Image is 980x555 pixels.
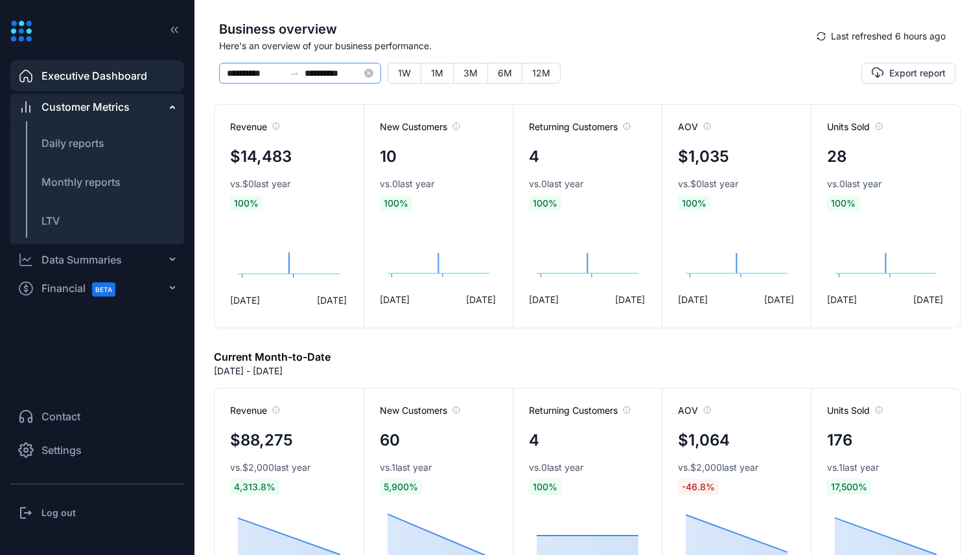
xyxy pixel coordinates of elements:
span: vs. 1 last year [380,461,432,474]
h4: $1,035 [678,145,729,168]
span: Export report [889,67,946,80]
span: -46.8 % [678,479,719,495]
span: 12M [532,67,550,78]
span: LTV [41,214,60,227]
span: [DATE] [764,293,794,306]
span: 100 % [230,196,262,211]
span: [DATE] [466,293,496,306]
p: [DATE] - [DATE] [214,365,283,378]
span: Monthly reports [41,176,121,188]
span: AOV [678,404,711,417]
h4: $14,483 [230,145,292,168]
span: vs. $2,000 last year [678,461,758,474]
span: 4,313.8 % [230,479,279,495]
span: swap-right [289,68,299,78]
span: vs. 0 last year [529,461,583,474]
h6: Current Month-to-Date [214,349,331,365]
span: vs. $0 last year [230,177,290,190]
span: [DATE] [317,293,347,307]
h4: 4 [529,145,539,168]
span: Financial [41,274,127,303]
span: vs. 0 last year [529,177,583,190]
span: New Customers [380,404,460,417]
span: New Customers [380,120,460,133]
span: vs. 0 last year [380,177,434,190]
span: [DATE] [615,293,645,306]
span: vs. $2,000 last year [230,461,310,474]
span: Business overview [219,19,807,39]
button: Export report [861,63,955,84]
span: 100 % [529,479,561,495]
h3: Log out [41,506,76,519]
span: [DATE] [913,293,943,306]
span: Settings [41,442,82,458]
span: [DATE] [380,293,410,306]
div: Data Summaries [41,252,122,267]
button: syncLast refreshed 6 hours ago [807,26,955,47]
span: 100 % [678,196,710,211]
span: 6M [498,67,512,78]
h4: $88,275 [230,429,293,452]
span: vs. $0 last year [678,177,738,190]
span: Revenue [230,120,280,133]
span: 1M [431,67,443,78]
span: AOV [678,120,711,133]
span: Returning Customers [529,404,631,417]
span: [DATE] [529,293,559,306]
span: 17,500 % [827,479,871,495]
h4: 28 [827,145,846,168]
span: Returning Customers [529,120,631,133]
span: [DATE] [230,293,260,307]
span: 1W [398,67,411,78]
span: vs. 0 last year [827,177,881,190]
span: Executive Dashboard [41,68,147,84]
span: close-circle [364,69,373,78]
span: BETA [92,282,115,297]
span: Here's an overview of your business performance. [219,39,807,52]
span: 3M [463,67,478,78]
span: 100 % [380,196,412,211]
h4: $1,064 [678,429,730,452]
span: sync [817,32,826,41]
span: Revenue [230,404,280,417]
span: Customer Metrics [41,99,130,115]
span: Units Sold [827,404,883,417]
span: Units Sold [827,120,883,133]
h4: 176 [827,429,852,452]
span: Last refreshed 6 hours ago [831,29,946,43]
span: 100 % [529,196,561,211]
span: [DATE] [827,293,857,306]
span: 5,900 % [380,479,422,495]
span: [DATE] [678,293,708,306]
span: 100 % [827,196,859,211]
h4: 10 [380,145,397,168]
span: to [289,68,299,78]
h4: 60 [380,429,400,452]
span: Daily reports [41,137,104,150]
span: vs. 1 last year [827,461,879,474]
span: Contact [41,409,80,424]
h4: 4 [529,429,539,452]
